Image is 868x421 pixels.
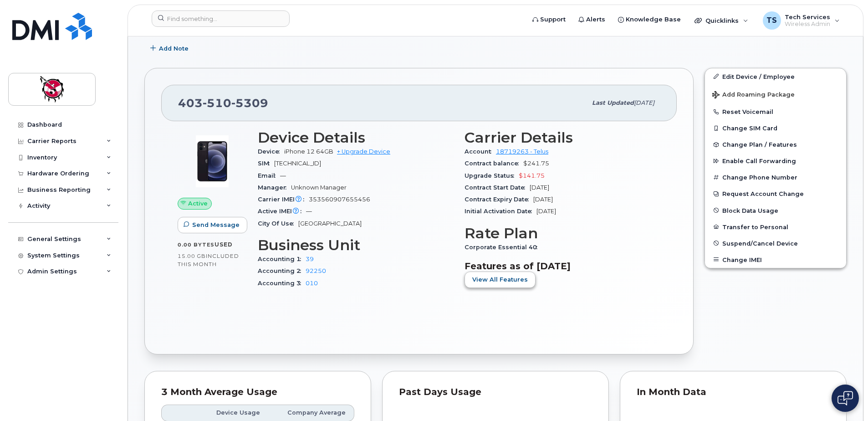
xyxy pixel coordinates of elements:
[785,13,830,21] span: Tech Services
[705,169,846,185] button: Change Phone Number
[188,199,208,208] span: Active
[258,267,306,274] span: Accounting 2
[536,208,556,215] span: [DATE]
[766,15,777,26] span: TS
[592,99,634,106] span: Last updated
[523,160,549,167] span: $241.75
[280,172,286,179] span: —
[258,160,274,167] span: SIM
[465,261,660,272] h3: Features as of [DATE]
[626,15,681,24] span: Knowledge Base
[496,148,548,155] a: 18719263 - Telus
[705,252,846,268] button: Change IMEI
[258,196,309,203] span: Carrier IMEI
[712,91,795,100] span: Add Roaming Package
[178,241,214,248] span: 0.00 Bytes
[159,44,189,53] span: Add Note
[530,184,549,191] span: [DATE]
[203,96,231,110] span: 510
[192,221,240,229] span: Send Message
[465,172,519,179] span: Upgrade Status
[465,225,660,241] h3: Rate Plan
[722,141,797,148] span: Change Plan / Features
[199,405,268,421] th: Device Usage
[291,184,347,191] span: Unknown Manager
[612,10,687,29] a: Knowledge Base
[274,160,321,167] span: [TECHNICAL_ID]
[185,134,240,189] img: image20231002-4137094-4ke690.jpeg
[705,185,846,202] button: Request Account Change
[533,196,553,203] span: [DATE]
[540,15,566,24] span: Support
[231,96,268,110] span: 5309
[465,196,533,203] span: Contract Expiry Date
[705,202,846,219] button: Block Data Usage
[144,41,196,57] button: Add Note
[465,244,542,251] span: Corporate Essential 40
[399,388,592,397] div: Past Days Usage
[306,208,312,215] span: —
[465,148,496,155] span: Account
[178,217,247,233] button: Send Message
[465,272,536,288] button: View All Features
[785,21,830,28] span: Wireless Admin
[465,129,660,146] h3: Carrier Details
[465,160,523,167] span: Contract balance
[472,275,528,284] span: View All Features
[258,220,298,227] span: City Of Use
[705,103,846,120] button: Reset Voicemail
[306,280,318,287] a: 010
[178,253,206,259] span: 15.00 GB
[258,280,306,287] span: Accounting 3
[722,240,798,246] span: Suspend/Cancel Device
[258,148,284,155] span: Device
[519,172,545,179] span: $141.75
[837,391,853,406] img: Open chat
[722,158,796,164] span: Enable Call Forwarding
[705,136,846,153] button: Change Plan / Features
[214,241,233,248] span: used
[306,256,314,262] a: 39
[634,99,654,106] span: [DATE]
[258,237,454,253] h3: Business Unit
[268,405,354,421] th: Company Average
[178,252,239,267] span: included this month
[688,11,755,30] div: Quicklinks
[705,153,846,169] button: Enable Call Forwarding
[258,172,280,179] span: Email
[705,68,846,85] a: Edit Device / Employee
[152,10,290,27] input: Find something...
[705,85,846,103] button: Add Roaming Package
[284,148,333,155] span: iPhone 12 64GB
[258,208,306,215] span: Active IMEI
[705,120,846,136] button: Change SIM Card
[586,15,605,24] span: Alerts
[572,10,612,29] a: Alerts
[258,129,454,146] h3: Device Details
[465,208,536,215] span: Initial Activation Date
[178,96,268,110] span: 403
[306,267,326,274] a: 92250
[637,388,830,397] div: In Month Data
[705,235,846,252] button: Suspend/Cancel Device
[309,196,370,203] span: 353560907655456
[756,11,846,30] div: Tech Services
[465,184,530,191] span: Contract Start Date
[258,184,291,191] span: Manager
[161,388,354,397] div: 3 Month Average Usage
[705,17,739,24] span: Quicklinks
[298,220,362,227] span: [GEOGRAPHIC_DATA]
[258,256,306,262] span: Accounting 1
[705,219,846,235] button: Transfer to Personal
[526,10,572,29] a: Support
[337,148,390,155] a: + Upgrade Device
